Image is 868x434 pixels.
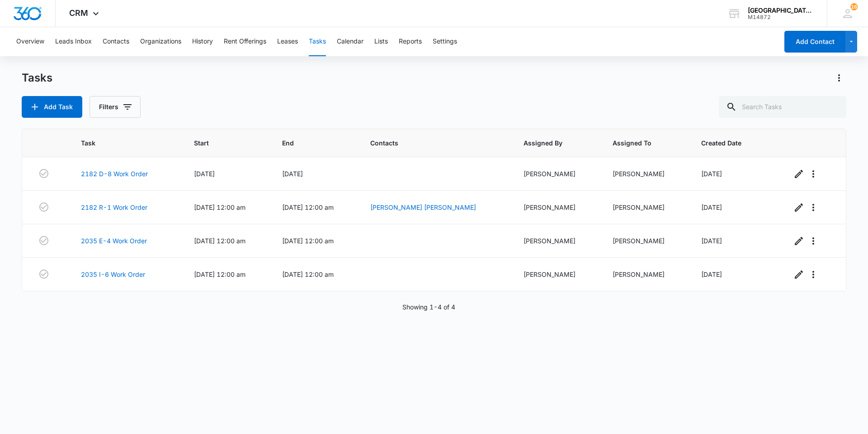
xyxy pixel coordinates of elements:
[701,170,722,178] span: [DATE]
[524,138,577,148] span: Assigned By
[277,27,298,56] button: Leases
[701,138,757,148] span: Created Date
[22,71,52,85] h1: Tasks
[192,27,213,56] button: History
[81,203,147,212] a: 2182 R-1 Work Order
[282,138,335,148] span: End
[282,203,334,211] span: [DATE] 12:00 am
[701,270,722,278] span: [DATE]
[524,169,590,178] div: [PERSON_NAME]
[103,27,129,56] button: Contacts
[90,96,141,118] button: Filters
[140,27,181,56] button: Organizations
[69,8,88,18] span: CRM
[613,169,679,178] div: [PERSON_NAME]
[16,27,44,56] button: Overview
[832,71,846,85] button: Actions
[850,3,858,10] span: 16
[748,7,814,14] div: account name
[282,170,303,178] span: [DATE]
[374,27,388,56] button: Lists
[399,27,422,56] button: Reports
[81,138,159,148] span: Task
[524,203,590,212] div: [PERSON_NAME]
[194,170,215,178] span: [DATE]
[81,236,147,246] a: 2035 E-4 Work Order
[701,203,722,211] span: [DATE]
[337,27,363,56] button: Calendar
[850,3,858,10] div: notifications count
[524,236,590,246] div: [PERSON_NAME]
[194,138,247,148] span: Start
[370,203,476,211] a: [PERSON_NAME] [PERSON_NAME]
[22,96,82,118] button: Add Task
[194,237,245,245] span: [DATE] 12:00 am
[224,27,266,56] button: Rent Offerings
[309,27,326,56] button: Tasks
[194,270,245,278] span: [DATE] 12:00 am
[784,31,845,53] button: Add Contact
[370,138,489,148] span: Contacts
[613,138,666,148] span: Assigned To
[55,27,92,56] button: Leads Inbox
[613,236,679,246] div: [PERSON_NAME]
[524,270,590,279] div: [PERSON_NAME]
[81,270,145,279] a: 2035 I-6 Work Order
[282,237,334,245] span: [DATE] 12:00 am
[433,27,457,56] button: Settings
[613,270,679,279] div: [PERSON_NAME]
[282,270,334,278] span: [DATE] 12:00 am
[748,14,814,20] div: account id
[81,169,148,178] a: 2182 D-8 Work Order
[194,203,245,211] span: [DATE] 12:00 am
[402,302,455,312] p: Showing 1-4 of 4
[719,96,846,118] input: Search Tasks
[701,237,722,245] span: [DATE]
[613,203,679,212] div: [PERSON_NAME]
